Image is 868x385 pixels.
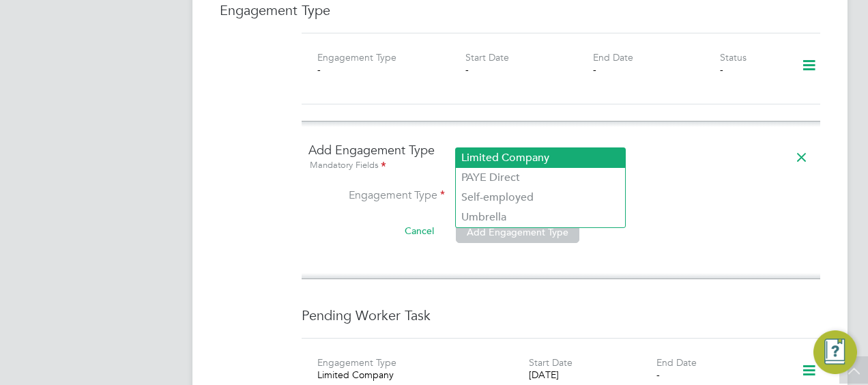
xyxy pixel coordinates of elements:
label: Start Date [465,51,509,63]
label: Engagement Type [308,188,445,203]
div: - [593,63,720,76]
li: PAYE Direct [456,168,625,188]
label: Engagement Type [317,356,396,369]
div: Mandatory Fields [308,158,813,173]
label: Start Date [529,356,573,369]
div: [DATE] [529,369,656,381]
div: - [317,63,444,76]
label: End Date [593,51,633,63]
h4: Add Engagement Type [308,142,813,173]
div: - [465,63,592,76]
li: Limited Company [456,148,625,168]
li: Umbrella [456,208,625,227]
div: - [720,63,783,76]
div: - [656,369,783,381]
h3: Pending Worker Task [302,306,820,324]
label: Status [720,51,747,63]
button: Engage Resource Center [813,330,857,374]
button: Add Engagement Type [456,221,579,243]
label: Engagement Type [317,51,396,63]
li: Self-employed [456,188,625,208]
h3: Engagement Type [220,1,820,19]
button: Cancel [394,220,445,242]
div: Limited Company [317,369,529,381]
label: End Date [656,356,697,369]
